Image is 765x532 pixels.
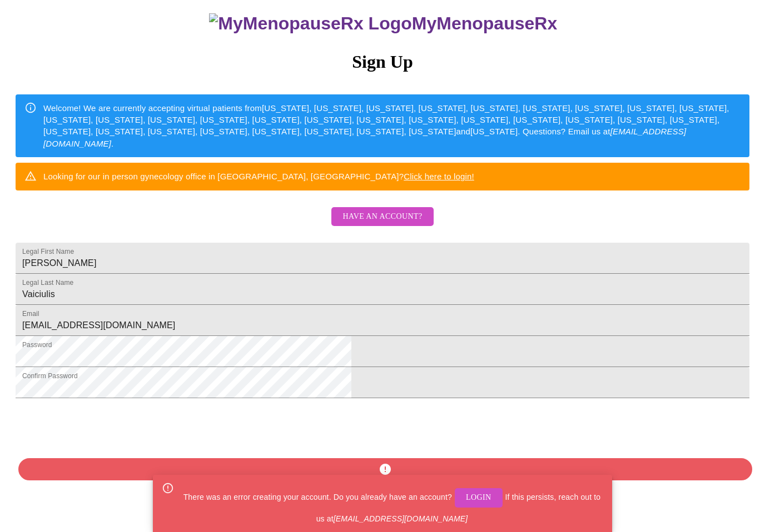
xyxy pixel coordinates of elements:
h3: MyMenopauseRx [17,13,750,34]
em: [EMAIL_ADDRESS][DOMAIN_NAME] [43,127,686,148]
em: [EMAIL_ADDRESS][DOMAIN_NAME] [334,514,468,523]
span: Have an account? [342,210,422,224]
a: Login [452,493,505,501]
a: Have an account? [329,219,436,229]
div: Welcome! We are currently accepting virtual patients from [US_STATE], [US_STATE], [US_STATE], [US... [43,98,741,154]
div: There was an error creating your account. Do you already have an account? If this persists, reach... [181,478,603,529]
iframe: reCAPTCHA [16,404,185,447]
h3: Sign Up [16,52,749,72]
span: Login [466,491,491,505]
img: MyMenopauseRx Logo [209,13,411,34]
div: Looking for our in person gynecology office in [GEOGRAPHIC_DATA], [GEOGRAPHIC_DATA]? [43,166,474,187]
button: Have an account? [331,207,433,227]
a: Click here to login! [404,172,474,181]
button: Login [455,488,503,508]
